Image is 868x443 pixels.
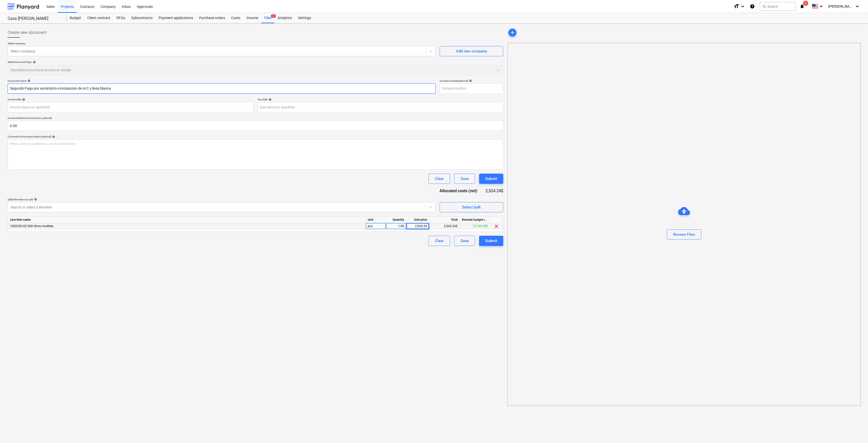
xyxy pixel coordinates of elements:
[8,16,61,21] div: Casa [PERSON_NAME]
[461,175,469,182] div: Save
[456,48,487,54] div: Add new company
[468,79,472,82] span: help
[440,46,503,56] button: Add new company
[494,223,500,229] span: clear
[8,121,503,131] input: Invoice total amount (net cost, optional)
[8,42,436,46] p: Select company
[843,419,868,443] iframe: Chat Widget
[440,84,503,94] input: Invoice number
[485,175,497,182] div: Submit
[760,2,796,11] button: Search
[408,223,427,229] div: 2,524.24
[507,43,861,406] div: Browse Files
[258,102,504,112] input: Due date not specified
[800,3,805,9] i: notifications
[454,236,475,246] button: Save
[854,3,860,9] i: keyboard_arrow_down
[274,13,295,23] a: Analytics
[268,98,272,101] span: help
[406,217,429,223] div: Unit price
[733,3,740,9] i: format_size
[261,13,274,23] div: Files
[843,419,868,443] div: Widget de chat
[479,174,503,184] button: Submit
[750,3,755,9] i: Knowledge base
[509,30,516,36] span: add
[8,135,503,138] div: Comment for the accountant (optional)
[485,238,497,244] div: Submit
[8,217,366,223] div: Line-item name
[8,98,254,101] div: Invoice date
[21,98,25,101] span: help
[440,202,503,212] button: Select bulk
[667,229,701,240] button: Browse Files
[762,4,766,8] span: search
[26,79,31,82] span: help
[429,236,450,246] button: Clear
[10,224,53,228] span: 1020330.02.900 Otros muebles
[33,198,37,201] span: help
[8,84,436,94] input: Document name
[429,217,460,223] div: Total
[435,188,486,194] div: Allocated costs (net)
[32,61,36,64] span: help
[196,13,228,23] a: Purchase orders
[8,116,503,121] p: Invoice total amount (net cost, optional)
[67,13,84,23] a: Budget
[440,79,503,82] div: Invoice number (optional)
[486,188,503,194] div: 2,524.24$
[228,13,243,23] a: Costs
[128,13,156,23] a: Subcontracts
[258,98,504,101] div: Due date
[366,217,386,223] div: Unit
[828,4,854,8] span: [PERSON_NAME]
[435,175,444,182] div: Clear
[386,217,406,223] div: Quantity
[243,13,261,23] a: Income
[460,217,490,223] div: Revised budget remaining
[740,3,746,9] i: keyboard_arrow_down
[261,13,274,23] a: Files6
[429,223,460,229] div: 2,524.24$
[460,223,490,229] div: 72,790.98$
[113,13,128,23] a: RFQs
[8,198,436,201] div: Select line-items to add
[479,236,503,246] button: Submit
[8,102,254,112] input: Invoice date not specified
[366,223,386,229] div: pcs
[51,135,55,138] span: help
[84,13,113,23] a: Client contract
[8,60,503,64] div: Select document type
[429,174,450,184] button: Clear
[461,238,469,244] div: Save
[462,204,481,211] div: Select bulk
[295,13,314,23] a: Settings
[8,30,47,36] span: Create new document
[271,14,276,18] span: 6
[435,238,444,244] div: Clear
[803,1,808,6] span: 5
[8,79,436,82] div: Document name
[673,231,695,238] div: Browse Files
[388,223,404,229] div: 1.00
[156,13,196,23] a: Payment applications
[454,174,475,184] button: Save
[818,3,824,9] i: keyboard_arrow_down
